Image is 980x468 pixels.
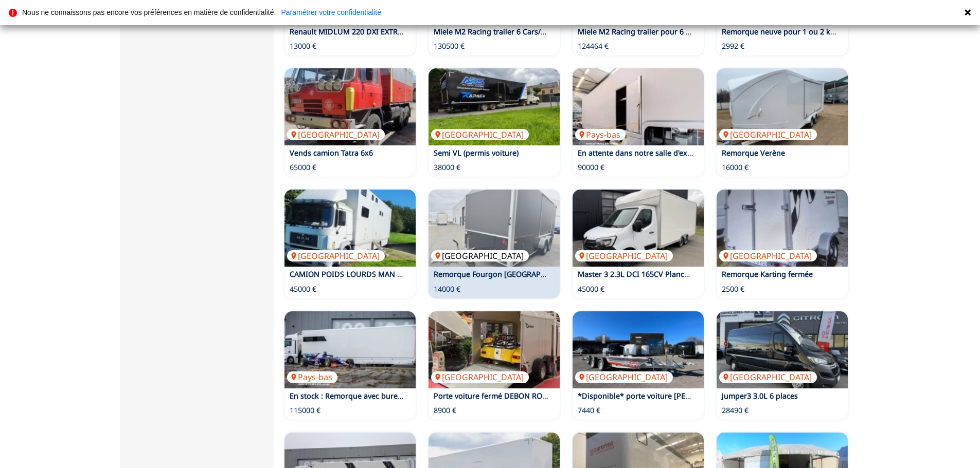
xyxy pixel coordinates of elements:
[578,41,609,51] p: 124464 €
[284,68,416,145] img: Vends camion Tatra 6x6
[573,190,704,267] a: Master 3 2.3L DCI 165CV Plancher Cabine avec Hayon[GEOGRAPHIC_DATA]
[573,311,704,388] img: *Disponible* porte voiture BRIAN JAMES A-transporter 5.0 x 2.0
[722,405,749,416] p: 28490 €
[722,41,744,51] p: 2992 €
[575,250,673,261] p: [GEOGRAPHIC_DATA]
[434,405,456,416] p: 8900 €
[287,250,385,261] p: [GEOGRAPHIC_DATA]
[429,311,560,388] a: Porte voiture fermé DEBON ROADSTER 700 idéal petites autos[GEOGRAPHIC_DATA]
[578,284,604,294] p: 45000 €
[722,391,798,401] a: Jumper3 3.0L 6 places
[290,405,320,416] p: 115000 €
[573,311,704,388] a: *Disponible* porte voiture BRIAN JAMES A-transporter 5.0 x 2.0[GEOGRAPHIC_DATA]
[434,284,460,294] p: 14000 €
[434,27,623,36] a: Miele M2 Racing trailer 6 Cars/Airco PK09 EN STOCK !!!
[722,27,940,36] a: Remorque neuve pour 1 ou 2 kart / KARTING - 500-750kg PTAC
[429,190,560,267] img: Remorque Fourgon Black Castle
[431,129,529,140] p: [GEOGRAPHIC_DATA]
[281,9,381,16] a: Paramétrer votre confidentialité
[722,162,749,173] p: 16000 €
[429,68,560,145] a: Semi VL (permis voiture)[GEOGRAPHIC_DATA]
[290,162,316,173] p: 65000 €
[578,391,812,401] a: *Disponible* porte voiture [PERSON_NAME] A-transporter 5.0 x 2.0
[284,68,416,145] a: Vends camion Tatra 6x6[GEOGRAPHIC_DATA]
[717,68,848,145] a: Remorque Verène[GEOGRAPHIC_DATA]
[284,190,416,267] a: CAMION POIDS LOURDS MAN VASP aménagé et atelier[GEOGRAPHIC_DATA]
[434,162,460,173] p: 38000 €
[434,391,650,401] a: Porte voiture fermé DEBON ROADSTER 700 idéal petites autos
[434,269,577,279] a: Remorque Fourgon [GEOGRAPHIC_DATA]
[287,129,385,140] p: [GEOGRAPHIC_DATA]
[429,190,560,267] a: Remorque Fourgon Black Castle[GEOGRAPHIC_DATA]
[431,371,529,383] p: [GEOGRAPHIC_DATA]
[434,148,519,158] a: Semi VL (permis voiture)
[290,27,425,36] a: Renault MIDLUM 220 DXI EXTRA-LONG
[717,190,848,267] img: Remorque Karting fermée
[575,371,673,383] p: [GEOGRAPHIC_DATA]
[290,148,373,158] a: Vends camion Tatra 6x6
[429,311,560,388] img: Porte voiture fermé DEBON ROADSTER 700 idéal petites autos
[573,68,704,145] img: En attente dans notre salle d'exposition : remorque de course Line-Up pour 5/6 voitures avec paro...
[284,311,416,388] img: En stock : Remorque avec bureau LXRY à essence pouvant charger jusqu'à 4 voitures
[290,284,316,294] p: 45000 €
[719,250,817,261] p: [GEOGRAPHIC_DATA]
[22,9,276,16] p: Nous ne connaissons pas encore vos préférences en matière de confidentialité.
[719,129,817,140] p: [GEOGRAPHIC_DATA]
[578,405,600,416] p: 7440 €
[717,311,848,388] img: Jumper3 3.0L 6 places
[290,41,316,51] p: 13000 €
[434,41,465,51] p: 130500 €
[573,190,704,267] img: Master 3 2.3L DCI 165CV Plancher Cabine avec Hayon
[722,284,744,294] p: 2500 €
[578,269,800,279] a: Master 3 2.3L DCI 165CV Plancher Cabine avec [PERSON_NAME]
[719,371,817,383] p: [GEOGRAPHIC_DATA]
[722,269,813,279] a: Remorque Karting fermée
[431,250,529,261] p: [GEOGRAPHIC_DATA]
[284,311,416,388] a: En stock : Remorque avec bureau LXRY à essence pouvant charger jusqu'à 4 voituresPays-bas
[578,162,604,173] p: 90000 €
[290,269,482,279] a: CAMION POIDS LOURDS MAN VASP aménagé et atelier
[290,391,585,401] a: En stock : Remorque avec bureau LXRY à essence pouvant charger jusqu'à 4 voitures
[429,68,560,145] img: Semi VL (permis voiture)
[287,371,337,383] p: Pays-bas
[575,129,626,140] p: Pays-bas
[284,190,416,267] img: CAMION POIDS LOURDS MAN VASP aménagé et atelier
[717,68,848,145] img: Remorque Verène
[722,148,785,158] a: Remorque Verène
[717,311,848,388] a: Jumper3 3.0L 6 places[GEOGRAPHIC_DATA]
[717,190,848,267] a: Remorque Karting fermée[GEOGRAPHIC_DATA]
[578,27,779,36] a: Miele M2 Racing trailer pour 6 voitures PK10 EN STOCK !!!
